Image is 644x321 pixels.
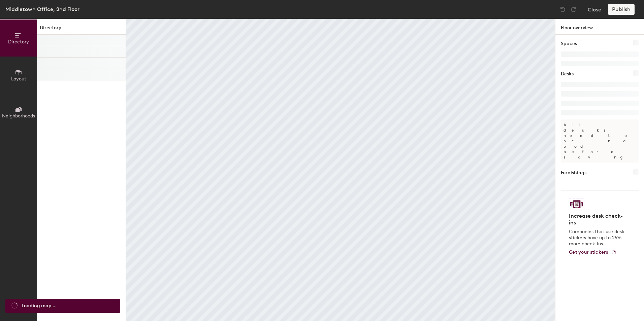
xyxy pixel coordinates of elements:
[555,19,644,35] h1: Floor overview
[588,4,601,15] button: Close
[569,199,584,210] img: Sticker logo
[559,6,566,13] img: Undo
[561,70,574,78] h1: Desks
[569,249,608,255] span: Get your stickers
[5,5,79,13] div: Middletown Office, 2nd Floor
[569,213,626,226] h4: Increase desk check-ins
[569,229,626,247] p: Companies that use desk stickers have up to 25% more check-ins.
[561,40,577,47] h1: Spaces
[569,250,616,255] a: Get your stickers
[37,24,126,35] h1: Directory
[126,19,555,321] canvas: Map
[570,6,577,13] img: Redo
[11,76,26,82] span: Layout
[22,302,57,310] span: Loading map ...
[2,113,35,119] span: Neighborhoods
[8,39,29,45] span: Directory
[561,169,586,177] h1: Furnishings
[561,119,639,163] p: All desks need to be in a pod before saving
